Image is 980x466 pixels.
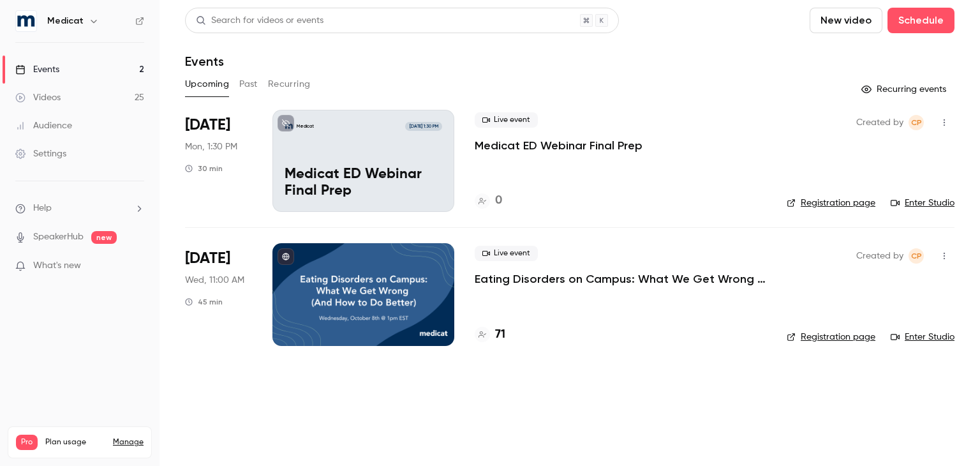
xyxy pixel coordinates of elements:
[787,197,875,209] a: Registration page
[15,119,72,132] div: Audience
[16,435,38,450] span: Pro
[856,248,903,264] span: Created by
[15,147,66,160] div: Settings
[47,15,84,27] h6: Medicat
[405,122,442,131] span: [DATE] 1:30 PM
[185,297,223,307] div: 45 min
[15,202,144,215] li: help-dropdown-opener
[495,326,505,343] h4: 71
[33,230,84,244] a: SpeakerHub
[475,246,538,261] span: Live event
[268,74,311,94] button: Recurring
[856,115,903,130] span: Created by
[16,11,36,31] img: Medicat
[495,192,502,209] h4: 0
[185,110,252,212] div: Oct 6 Mon, 3:30 PM (America/New York)
[185,54,224,69] h1: Events
[810,8,882,33] button: New video
[33,202,52,215] span: Help
[239,74,258,94] button: Past
[887,8,954,33] button: Schedule
[475,192,502,209] a: 0
[911,248,922,264] span: CP
[33,259,81,273] span: What's new
[185,163,223,174] div: 30 min
[185,248,230,269] span: [DATE]
[787,331,875,343] a: Registration page
[475,112,538,128] span: Live event
[15,91,61,104] div: Videos
[45,437,105,447] span: Plan usage
[15,63,59,76] div: Events
[297,123,314,130] p: Medicat
[475,271,766,287] a: Eating Disorders on Campus: What We Get Wrong (And How to Do Better)
[185,274,244,287] span: Wed, 11:00 AM
[856,79,954,100] button: Recurring events
[909,115,924,130] span: Claire Powell
[272,110,454,212] a: Medicat ED Webinar Final PrepMedicat[DATE] 1:30 PMMedicat ED Webinar Final Prep
[891,197,954,209] a: Enter Studio
[891,331,954,343] a: Enter Studio
[113,437,144,447] a: Manage
[196,14,323,27] div: Search for videos or events
[91,231,117,244] span: new
[909,248,924,264] span: Claire Powell
[911,115,922,130] span: CP
[475,138,642,153] a: Medicat ED Webinar Final Prep
[185,243,252,345] div: Oct 8 Wed, 1:00 PM (America/New York)
[185,140,237,153] span: Mon, 1:30 PM
[285,167,442,200] p: Medicat ED Webinar Final Prep
[185,74,229,94] button: Upcoming
[185,115,230,135] span: [DATE]
[475,326,505,343] a: 71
